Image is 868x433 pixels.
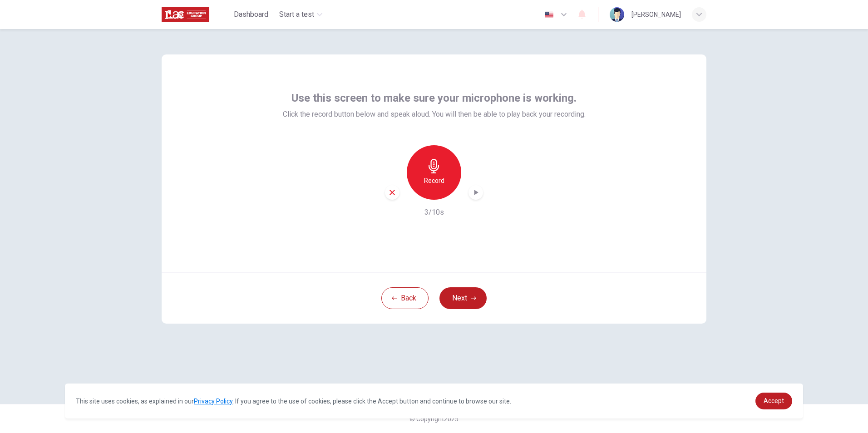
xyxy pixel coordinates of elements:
a: dismiss cookie message [755,393,792,409]
img: en [543,11,555,18]
a: ILAC logo [162,5,230,24]
span: Start a test [279,9,314,20]
h6: 3/10s [424,207,444,218]
h6: Record [424,175,444,186]
a: Privacy Policy [194,398,232,405]
div: [PERSON_NAME] [631,9,681,20]
img: Profile picture [610,7,624,22]
button: Dashboard [230,6,272,23]
span: Use this screen to make sure your microphone is working. [291,91,577,105]
span: Dashboard [234,9,268,20]
span: This site uses cookies, as explained in our . If you agree to the use of cookies, please click th... [76,398,511,405]
button: Start a test [276,6,326,23]
span: Accept [764,397,784,404]
button: Next [439,287,487,309]
div: cookieconsent [65,384,803,418]
img: ILAC logo [162,5,209,24]
button: Record [407,145,461,200]
span: © Copyright 2025 [409,415,459,423]
span: Click the record button below and speak aloud. You will then be able to play back your recording. [283,109,586,120]
button: Back [381,287,429,309]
